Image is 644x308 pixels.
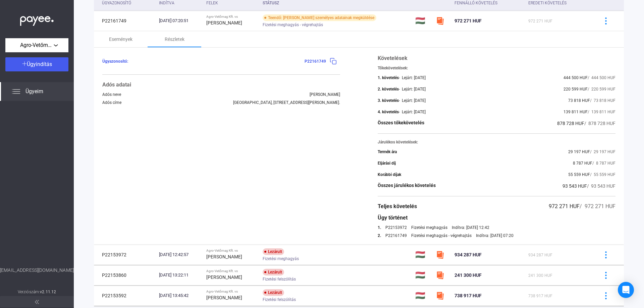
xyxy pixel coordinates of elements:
[378,66,615,70] div: Tőkekövetelések:
[378,233,381,238] div: 2.
[263,255,299,263] span: Fizetési meghagyás
[378,140,615,144] div: Járulékos követelések:
[102,81,340,89] div: Adós adatai
[159,251,201,258] div: [DATE] 12:42:57
[326,54,340,68] button: copy-blue
[568,149,590,154] span: 29 197 HUF
[206,249,257,253] div: Agro-Vetőmag Kft. vs
[599,289,613,303] button: more-blue
[378,87,399,91] div: 2. követelés
[590,98,615,103] span: / 73 818 HUF
[562,183,587,189] span: 93 543 HUF
[602,251,609,258] img: more-blue
[568,172,590,177] span: 55 559 HUF
[378,161,396,166] div: Eljárási díj
[411,233,472,238] div: Fizetési meghagyás - végrehajtás
[602,272,609,279] img: more-blue
[206,254,242,259] strong: [PERSON_NAME]
[568,98,590,103] span: 73 818 HUF
[20,12,54,26] img: white-payee-white-dot.svg
[549,203,580,209] span: 972 271 HUF
[5,38,68,52] button: Agro-Vetőmag Kft.
[94,265,156,285] td: P22153860
[528,294,552,298] span: 738 917 HUF
[385,225,407,230] a: P22153972
[399,110,426,114] div: - Lejárt: [DATE]
[563,110,588,114] span: 139 811 HUF
[563,75,588,80] span: 444 500 HUF
[263,289,284,296] div: Lezárult
[25,87,43,96] span: Ügyeim
[454,252,482,257] span: 934 287 HUF
[590,149,615,154] span: / 29 197 HUF
[436,292,444,300] img: szamlazzhu-mini
[599,248,613,262] button: more-blue
[378,182,436,190] div: Összes járulékos követelés
[602,292,609,299] img: more-blue
[102,100,121,105] div: Adós címe
[263,14,376,21] div: Teendő: [PERSON_NAME] személyes adatainak megküldése
[399,98,426,103] div: - Lejárt: [DATE]
[27,61,52,67] span: Ügyindítás
[263,275,296,283] span: Fizetési felszólítás
[310,92,340,97] div: [PERSON_NAME]
[263,269,284,275] div: Lezárult
[159,272,201,279] div: [DATE] 13:22:11
[588,110,615,114] span: / 139 811 HUF
[413,286,434,306] td: 🇭🇺
[378,110,399,114] div: 4. követelés
[436,17,444,25] img: szamlazzhu-mini
[102,59,128,64] span: Ügyazonosító:
[411,225,447,230] div: Fizetési meghagyás
[413,11,434,31] td: 🇭🇺
[452,225,489,230] div: Indítva: [DATE] 12:42
[399,87,426,91] div: - Lejárt: [DATE]
[563,87,588,91] span: 220 599 HUF
[12,87,20,96] img: list.svg
[165,35,184,43] div: Részletek
[109,35,132,43] div: Események
[528,19,552,23] span: 972 271 HUF
[20,41,54,49] span: Agro-Vetőmag Kft.
[602,17,609,24] img: more-blue
[454,293,482,298] span: 738 917 HUF
[22,61,27,66] img: plus-white.svg
[94,11,156,31] td: P22161749
[476,233,514,238] div: Indítva: [DATE] 07:20
[206,20,242,25] strong: [PERSON_NAME]
[528,253,552,257] span: 934 287 HUF
[584,121,615,126] span: / 878 728 HUF
[588,75,615,80] span: / 444 500 HUF
[330,58,337,65] img: copy-blue
[599,268,613,282] button: more-blue
[206,15,257,19] div: Agro-Vetőmag Kft. vs
[35,300,39,304] img: arrow-double-left-grey.svg
[263,296,296,304] span: Fizetési felszólítás
[592,161,615,166] span: / 8 787 HUF
[436,251,444,259] img: szamlazzhu-mini
[436,271,444,279] img: szamlazzhu-mini
[94,286,156,306] td: P22153592
[94,245,156,265] td: P22153972
[378,75,399,80] div: 1. követelés
[159,17,201,24] div: [DATE] 07:20:51
[378,54,615,62] div: Követelések
[399,75,426,80] div: - Lejárt: [DATE]
[206,295,242,300] strong: [PERSON_NAME]
[206,274,242,280] strong: [PERSON_NAME]
[599,14,613,28] button: more-blue
[413,265,434,285] td: 🇭🇺
[618,282,634,298] div: Open Intercom Messenger
[233,100,340,105] div: [GEOGRAPHIC_DATA], [STREET_ADDRESS][PERSON_NAME].
[40,290,56,294] strong: v2.11.12
[263,21,323,29] span: Fizetési meghagyás - végrehajtás
[454,18,482,23] span: 972 271 HUF
[528,273,552,278] span: 241 300 HUF
[454,272,482,278] span: 241 300 HUF
[580,203,615,209] span: / 972 271 HUF
[588,87,615,91] span: / 220 599 HUF
[5,57,68,71] button: Ügyindítás
[305,59,326,64] span: P22161749
[263,248,284,255] div: Lezárult
[573,161,592,166] span: 8 787 HUF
